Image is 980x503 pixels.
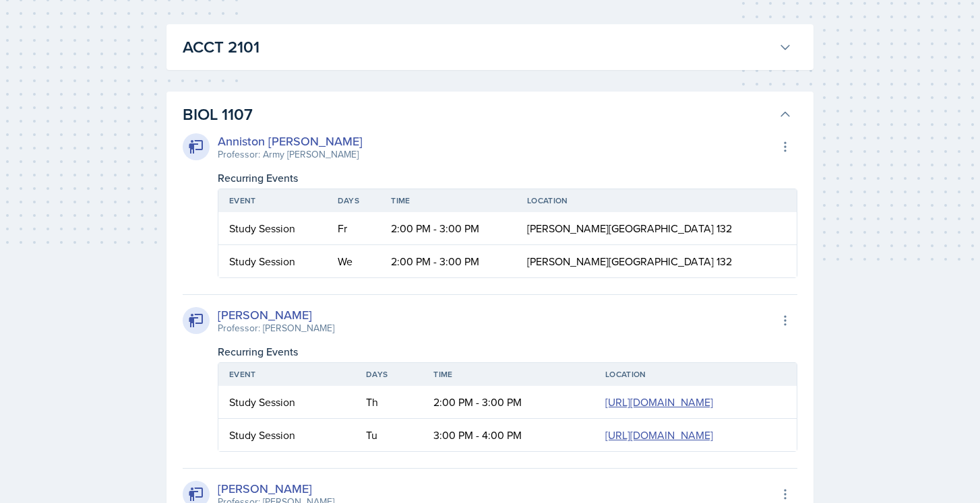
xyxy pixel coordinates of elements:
th: Time [380,189,516,212]
th: Location [594,363,797,386]
h3: ACCT 2101 [183,35,773,59]
td: We [327,245,380,277]
button: ACCT 2101 [180,32,795,62]
th: Time [423,363,594,386]
td: 2:00 PM - 3:00 PM [380,212,516,245]
td: 2:00 PM - 3:00 PM [380,245,516,277]
a: [URL][DOMAIN_NAME] [605,395,713,409]
div: Anniston [PERSON_NAME] [218,132,363,150]
div: Study Session [229,427,344,443]
span: [PERSON_NAME][GEOGRAPHIC_DATA] 132 [527,221,732,236]
th: Location [516,189,797,212]
button: BIOL 1107 [180,100,795,129]
div: [PERSON_NAME] [218,479,334,498]
div: Study Session [229,253,316,269]
td: Tu [355,419,423,451]
div: [PERSON_NAME] [218,306,334,324]
th: Event [218,189,327,212]
div: Recurring Events [218,170,797,186]
th: Days [327,189,380,212]
th: Days [355,363,423,386]
td: 2:00 PM - 3:00 PM [423,386,594,419]
td: 3:00 PM - 4:00 PM [423,419,594,451]
a: [URL][DOMAIN_NAME] [605,428,713,442]
div: Professor: Army [PERSON_NAME] [218,147,363,162]
td: Th [355,386,423,419]
th: Event [218,363,355,386]
div: Study Session [229,394,344,410]
span: [PERSON_NAME][GEOGRAPHIC_DATA] 132 [527,254,732,269]
td: Fr [327,212,380,245]
div: Professor: [PERSON_NAME] [218,321,334,335]
div: Study Session [229,220,316,236]
h3: BIOL 1107 [183,102,773,127]
div: Recurring Events [218,343,797,360]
